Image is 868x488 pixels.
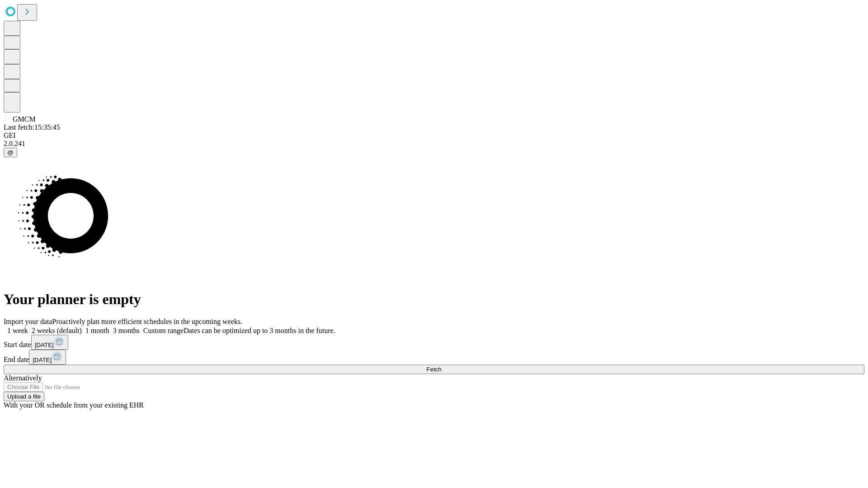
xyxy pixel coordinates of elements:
[4,401,144,409] span: With your OR schedule from your existing EHR
[4,374,42,382] span: Alternatively
[33,357,52,363] span: [DATE]
[4,140,864,148] div: 2.0.241
[4,350,864,365] div: End date
[4,318,52,325] span: Import your data
[35,342,54,348] span: [DATE]
[13,115,36,123] span: GMCM
[29,350,66,365] button: [DATE]
[7,149,14,156] span: @
[32,327,82,334] span: 2 weeks (default)
[31,335,68,350] button: [DATE]
[4,392,44,401] button: Upload a file
[7,327,28,334] span: 1 week
[52,318,242,325] span: Proactively plan more efficient schedules in the upcoming weeks.
[4,335,864,350] div: Start date
[4,123,60,131] span: Last fetch: 15:35:45
[113,327,140,334] span: 3 months
[4,131,864,140] div: GEI
[4,148,17,157] button: @
[184,327,335,334] span: Dates can be optimized up to 3 months in the future.
[4,291,864,308] h1: Your planner is empty
[85,327,109,334] span: 1 month
[4,365,864,374] button: Fetch
[426,366,441,373] span: Fetch
[143,327,184,334] span: Custom range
